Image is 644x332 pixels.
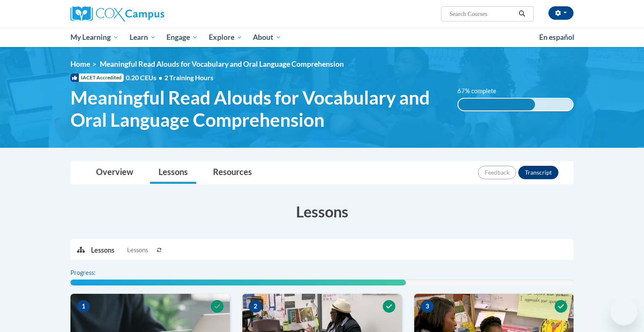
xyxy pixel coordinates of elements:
span: Lessons [127,246,148,255]
a: Resources [205,162,260,184]
button: Feedback [478,166,516,179]
label: Progress: [70,268,119,277]
button: Search [516,9,528,19]
h3: Lessons [70,201,574,222]
a: My Learning [65,28,124,47]
label: 67% complete [457,86,506,96]
a: About [248,28,287,47]
span: Meaningful Read Alouds for Vocabulary and Oral Language Comprehension [100,60,344,68]
p: Lessons [91,246,114,255]
span: Learn [130,32,156,42]
span: 3 [421,300,434,313]
a: Learn [124,28,161,47]
a: Cox Campus [70,6,230,21]
button: Account Settings [548,6,574,20]
a: Explore [203,28,248,47]
a: En español [534,29,580,46]
a: Overview [88,162,142,184]
span: IACET Accredited [70,73,124,82]
span: About [253,32,281,42]
span: Engage [166,32,198,42]
img: Cox Campus [70,6,164,21]
span: My Learning [70,32,119,42]
span: 0.20 CEUs [126,73,164,82]
div: 67% complete [458,99,535,110]
a: Home [70,60,90,68]
span: 2 Training Hours [164,73,213,81]
button: Transcript [518,166,558,179]
span: Explore [209,32,242,42]
input: Search Courses [449,9,516,19]
span: • [158,73,162,81]
span: 2 [249,300,262,313]
a: Lessons [150,162,196,184]
a: Engage [161,28,203,47]
span: 1 [77,300,90,313]
span: Meaningful Read Alouds for Vocabulary and Oral Language Comprehension [70,86,445,131]
iframe: Button to launch messaging window [610,298,637,325]
span: En español [539,33,574,42]
div: Main menu [58,28,586,47]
